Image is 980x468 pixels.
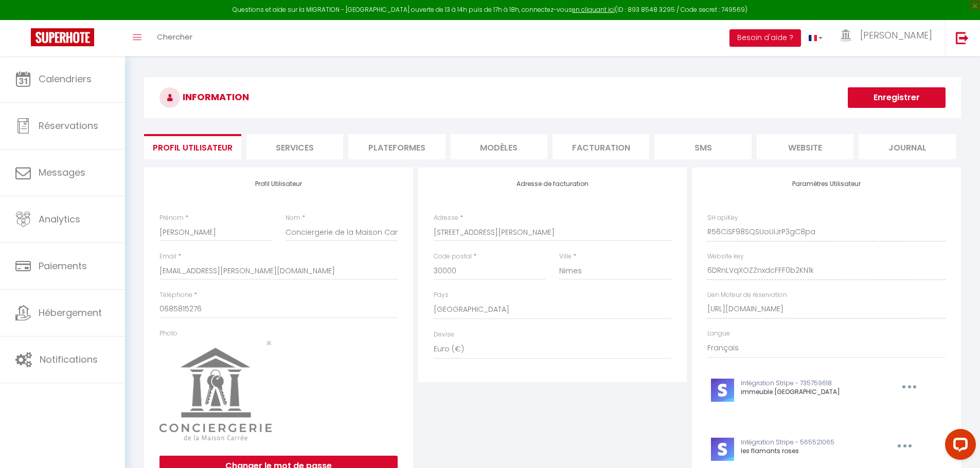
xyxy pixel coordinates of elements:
span: Hébergement [39,306,102,319]
button: Close [266,339,272,348]
h4: Adresse de facturation [434,180,672,188]
span: Paiements [39,259,87,272]
label: SH apiKey [707,213,738,223]
img: 17152471197089.png [159,348,272,440]
a: en cliquant ici [572,5,615,14]
li: MODÈLES [451,134,547,159]
li: SMS [654,134,751,159]
iframe: LiveChat chat widget [937,425,980,468]
h3: INFORMATION [144,77,961,118]
li: Profil Utilisateur [144,134,241,159]
label: Code postal [434,252,472,261]
img: stripe-logo.jpeg [711,438,734,461]
label: Photo [159,329,177,339]
li: Journal [859,134,955,159]
p: Intégration Stripe - 735759618 [741,379,879,388]
label: Langue [707,329,730,339]
span: Réservations [39,119,98,132]
label: Devise [434,330,454,340]
button: Besoin d'aide ? [729,29,801,47]
li: Facturation [553,134,649,159]
span: les flamants roses [741,446,799,455]
label: Website key [707,252,744,261]
label: Ville [559,252,572,261]
label: Lien Moteur de réservation [707,290,787,300]
li: Plateformes [348,134,445,159]
h4: Paramètres Utilisateur [707,180,946,188]
label: Téléphone [159,290,192,300]
label: Pays [434,290,449,300]
span: × [266,336,272,349]
label: Prénom [159,213,184,223]
label: Email [159,252,176,261]
img: ... [838,29,853,42]
li: website [757,134,853,159]
p: Intégration Stripe - 565521065 [741,438,874,447]
li: Services [246,134,343,159]
a: Chercher [149,20,200,56]
label: Nom [286,213,300,223]
h4: Profil Utilisateur [159,180,398,188]
label: Adresse [434,213,458,223]
span: Calendriers [39,72,92,85]
span: Chercher [157,31,192,42]
img: Super Booking [31,28,94,46]
button: Enregistrer [848,87,946,108]
span: [PERSON_NAME] [860,29,932,42]
span: immeuble [GEOGRAPHIC_DATA] [741,387,840,396]
span: Notifications [40,353,98,366]
a: ... [PERSON_NAME] [830,20,945,56]
img: logout [956,31,969,44]
span: Analytics [39,213,80,226]
img: stripe-logo.jpeg [711,379,734,402]
span: Messages [39,166,85,179]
